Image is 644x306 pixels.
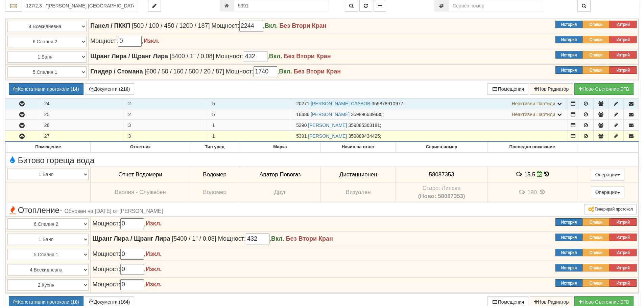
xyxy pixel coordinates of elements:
[143,38,160,44] b: Изкл.
[539,189,546,195] span: История на показанията
[582,218,610,226] button: Опиши
[190,142,239,152] th: Тип уред
[72,299,78,305] b: 10
[90,22,130,29] strong: Панел / ПККП
[190,167,239,182] td: Водомер
[123,131,207,141] td: 3
[271,235,284,242] b: Вкл.
[524,171,535,178] span: 15.5
[294,68,341,75] strong: Без Втори Кран
[284,53,331,60] strong: Без Втори Кран
[610,249,637,256] button: Изтрий
[170,53,214,60] span: [5400 / 1" / 0.08]
[90,53,168,60] strong: Щранг Лира / Щранг Лира
[321,182,396,202] td: Визуален
[321,167,396,182] td: Дистанционен
[582,51,610,59] button: Опиши
[582,21,610,28] button: Опиши
[212,112,215,117] span: 5
[279,22,326,29] strong: Без Втори Кран
[212,22,280,29] span: Мощност: ,
[279,68,292,75] b: Вкл.
[296,101,309,106] span: Партида №
[123,98,207,109] td: 2
[348,133,380,139] span: 359889434425
[92,235,170,242] strong: Щранг Лира / Щранг Лира
[92,281,162,288] span: Мощност: ,
[265,22,278,29] b: Вкл.
[286,235,333,242] strong: Без Втори Кран
[296,133,307,139] span: Партида №
[172,235,216,242] span: [5400 / 1" / 0.08]
[239,142,321,152] th: Марка
[146,266,162,272] b: Изкл.
[537,171,543,177] i: Редакция Отчет към 30/09/2025
[145,68,224,75] span: [600 / 50 / 160 / 500 / 20 / 87]
[610,51,637,59] button: Изтрий
[610,264,637,271] button: Изтрий
[591,169,625,180] button: Операции
[146,220,162,227] b: Изкл.
[308,133,347,139] a: [PERSON_NAME]
[9,83,84,95] button: Констативни протоколи (14)
[132,22,210,29] span: [500 / 100 / 450 / 1200 / 187]
[311,101,370,106] a: [PERSON_NAME] СЛАВОВ
[212,123,215,128] span: 1
[351,112,382,117] span: 359896639430
[92,220,162,227] span: Мощност: ,
[291,109,568,119] td: ;
[296,123,307,128] span: Партида №
[146,250,162,257] b: Изкл.
[582,234,610,241] button: Опиши
[311,112,350,117] a: [PERSON_NAME]
[582,66,610,74] button: Опиши
[555,264,582,271] button: История
[146,281,162,288] b: Изкл.
[212,133,215,139] span: 1
[610,36,637,43] button: Изтрий
[92,250,162,257] span: Мощност: ,
[85,83,135,95] button: Документи (216)
[123,109,207,119] td: 2
[291,120,568,130] td: ;
[7,206,163,215] span: Отопление
[582,264,610,271] button: Опиши
[120,86,128,92] b: 216
[123,120,207,130] td: 3
[91,142,190,152] th: Отчетник
[65,208,163,214] span: Обновен на [DATE] от [PERSON_NAME]
[115,189,166,195] span: Веолия - Служебен
[487,142,577,152] th: Последно показание
[582,36,610,43] button: Опиши
[218,235,286,242] span: Мощност: ,
[39,98,123,109] td: 24
[39,131,123,141] td: 27
[291,98,568,109] td: ;
[226,68,294,75] span: Мощност: ,
[544,171,549,177] span: История на показанията
[216,53,284,60] span: Мощност: ,
[555,51,582,59] button: История
[269,53,282,60] b: Вкл.
[239,167,321,182] td: Апатор Повогаз
[212,101,215,106] span: 5
[527,189,537,195] span: 190
[582,249,610,256] button: Опиши
[118,171,162,178] span: Отчет Водомери
[39,109,123,119] td: 25
[582,279,610,287] button: Опиши
[239,182,321,202] td: Друг
[610,21,637,28] button: Изтрий
[291,131,568,141] td: ;
[90,68,143,75] strong: Глидер / Стомана
[610,218,637,226] button: Изтрий
[59,205,62,215] span: -
[120,299,128,305] b: 164
[487,83,529,95] button: Помещения
[92,266,162,272] span: Мощност: ,
[396,142,487,152] th: Сериен номер
[555,21,582,28] button: История
[372,101,403,106] span: 359878910977
[555,218,582,226] button: История
[512,112,555,117] span: Неактивни Партиди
